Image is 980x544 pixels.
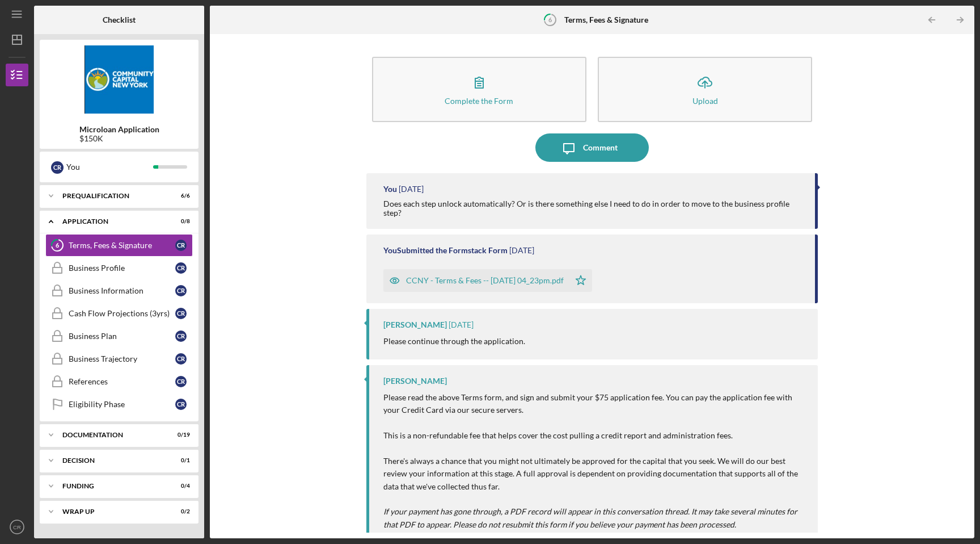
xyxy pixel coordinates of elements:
div: C R [175,376,187,387]
button: CR [6,516,28,538]
div: Eligibility Phase [69,400,175,409]
p: Please continue through the application. [383,335,525,348]
div: Documentation [62,432,162,438]
div: Comment [583,133,618,162]
div: Business Information [69,286,175,295]
time: 2025-08-08 21:25 [399,185,424,194]
div: C R [175,330,187,342]
a: Eligibility PhaseCR [45,393,193,416]
div: C R [175,240,187,251]
div: You Submitted the Formstack Form [383,246,508,255]
div: $150K [79,134,159,143]
a: 6Terms, Fees & SignatureCR [45,234,193,257]
div: C R [175,285,187,296]
div: Business Trajectory [69,354,175,363]
div: Does each step unlock automatically? Or is there something else I need to do in order to move to ... [383,199,804,217]
div: C R [175,399,187,410]
b: Terms, Fees & Signature [564,15,648,24]
time: 2025-08-08 20:04 [449,320,474,329]
div: 0 / 19 [170,432,190,438]
div: CCNY - Terms & Fees -- [DATE] 04_23pm.pdf [406,276,564,285]
div: C R [175,262,187,274]
div: Terms, Fees & Signature [69,241,175,250]
a: Business TrajectoryCR [45,348,193,370]
b: Microloan Application [79,125,159,134]
text: CR [13,524,21,530]
b: Checklist [103,15,136,24]
div: Wrap up [62,508,162,515]
tspan: 6 [548,16,552,23]
div: C R [175,308,187,319]
img: Product logo [40,45,198,114]
div: Application [62,218,162,225]
div: [PERSON_NAME] [383,320,447,329]
p: Please read the above Terms form, and sign and submit your $75 application fee. You can pay the a... [383,391,807,531]
tspan: 6 [56,242,60,249]
div: 6 / 6 [170,193,190,199]
div: 0 / 2 [170,508,190,515]
button: Complete the Form [372,57,586,122]
a: Business ProfileCR [45,257,193,279]
div: Decision [62,457,162,464]
div: You [66,157,153,177]
a: Cash Flow Projections (3yrs)CR [45,302,193,325]
div: [PERSON_NAME] [383,376,447,386]
a: Business InformationCR [45,279,193,302]
a: ReferencesCR [45,370,193,393]
a: Business PlanCR [45,325,193,348]
button: CCNY - Terms & Fees -- [DATE] 04_23pm.pdf [383,269,592,292]
div: Cash Flow Projections (3yrs) [69,309,175,318]
div: Business Profile [69,263,175,273]
div: Prequalification [62,193,162,199]
button: Upload [598,57,812,122]
div: Upload [692,97,718,105]
div: References [69,377,175,386]
div: 0 / 1 [170,457,190,464]
div: Business Plan [69,332,175,341]
div: 0 / 4 [170,483,190,489]
div: You [383,185,397,194]
div: C R [51,161,64,174]
div: Complete the Form [445,97,513,105]
button: Comment [535,133,649,162]
div: Funding [62,483,162,489]
time: 2025-08-08 20:23 [509,246,534,255]
div: 0 / 8 [170,218,190,225]
em: If your payment has gone through, a PDF record will appear in this conversation thread. It may ta... [383,507,797,529]
div: C R [175,353,187,365]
